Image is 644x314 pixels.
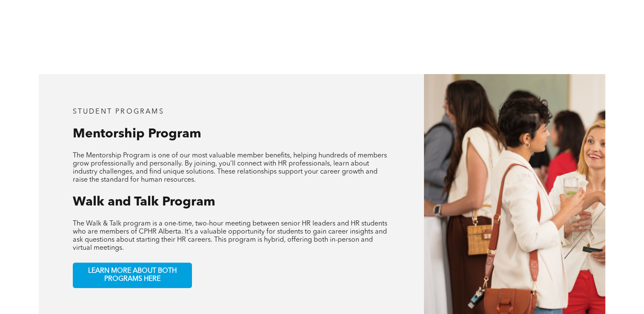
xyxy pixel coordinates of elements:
[73,196,215,208] span: Walk and Talk Program
[76,267,189,283] span: LEARN MORE ABOUT BOTH PROGRAMS HERE
[73,263,192,288] a: LEARN MORE ABOUT BOTH PROGRAMS HERE
[73,108,164,115] span: student programs
[73,126,390,142] h3: Mentorship Program
[73,220,387,251] span: The Walk & Talk program is a one-time, two-hour meeting between senior HR leaders and HR students...
[73,152,387,183] span: The Mentorship Program is one of our most valuable member benefits, helping hundreds of members g...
